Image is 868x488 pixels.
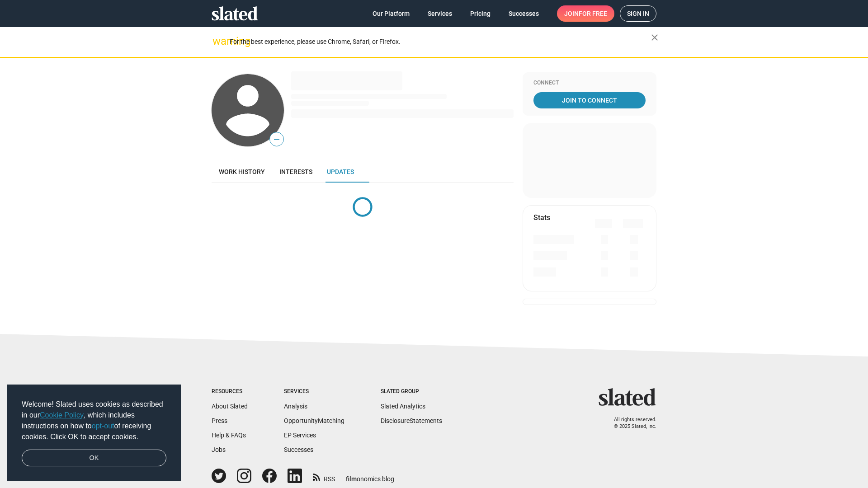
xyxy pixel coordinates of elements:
mat-icon: warning [212,36,223,47]
span: Welcome! Slated uses cookies as described in our , which includes instructions on how to of recei... [22,399,166,442]
span: Pricing [470,5,491,22]
a: DisclosureStatements [381,417,442,424]
span: film [346,475,357,483]
span: Join To Connect [535,92,644,108]
a: Joinfor free [557,5,614,22]
div: Slated Group [381,388,442,395]
span: Services [428,5,452,22]
a: Analysis [284,403,307,410]
a: Updates [320,161,361,183]
a: Slated Analytics [381,403,425,410]
div: cookieconsent [7,385,181,481]
a: Successes [284,446,313,453]
a: Cookie Policy [40,411,84,419]
a: Services [420,5,459,22]
span: Work history [219,168,265,175]
a: RSS [313,469,335,483]
a: About Slated [212,403,248,410]
a: Work history [212,161,272,183]
span: Sign in [627,6,649,21]
a: dismiss cookie message [22,450,166,467]
a: Join To Connect [533,92,646,108]
div: Services [284,388,344,395]
span: Our Platform [373,5,410,22]
span: for free [579,5,607,22]
span: Interests [279,168,312,175]
span: Join [564,5,607,22]
a: Interests [272,161,320,183]
div: Connect [533,80,646,87]
a: opt-out [92,422,114,430]
p: All rights reserved. © 2025 Slated, Inc. [604,417,656,430]
mat-icon: close [649,32,660,43]
span: — [270,134,283,145]
a: filmonomics blog [346,468,394,483]
a: Our Platform [365,5,417,22]
a: OpportunityMatching [284,417,344,424]
a: Sign in [620,5,656,22]
span: Updates [327,168,354,175]
a: Pricing [463,5,498,22]
a: EP Services [284,432,316,439]
mat-card-title: Stats [533,213,550,222]
span: Successes [509,5,539,22]
div: Resources [212,388,248,395]
a: Press [212,417,227,424]
div: For the best experience, please use Chrome, Safari, or Firefox. [230,36,651,48]
a: Help & FAQs [212,432,246,439]
a: Successes [501,5,546,22]
a: Jobs [212,446,226,453]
